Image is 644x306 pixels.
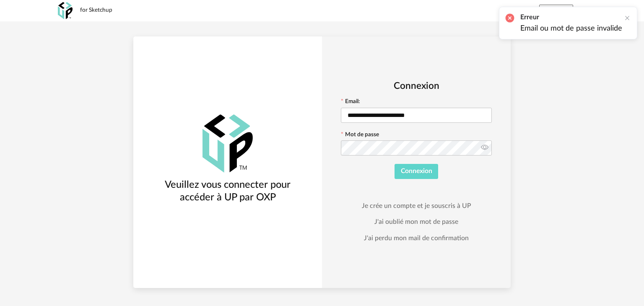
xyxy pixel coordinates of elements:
[58,2,73,19] img: OXP
[203,114,253,173] img: OXP
[395,164,439,179] button: Connexion
[374,218,458,226] a: J'ai oublié mon mot de passe
[577,6,586,15] img: fr
[364,234,469,242] a: J'ai perdu mon mail de confirmation
[341,99,360,106] label: Email:
[520,24,622,33] li: Email ou mot de passe invalide
[148,179,307,204] h3: Veuillez vous connecter pour accéder à UP par OXP
[341,132,379,140] label: Mot de passe
[520,13,622,22] h2: Erreur
[80,7,112,14] div: for Sketchup
[362,202,471,210] a: Je crée un compte et je souscris à UP
[341,80,492,92] h2: Connexion
[401,168,432,174] span: Connexion
[539,5,573,16] button: Souscrire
